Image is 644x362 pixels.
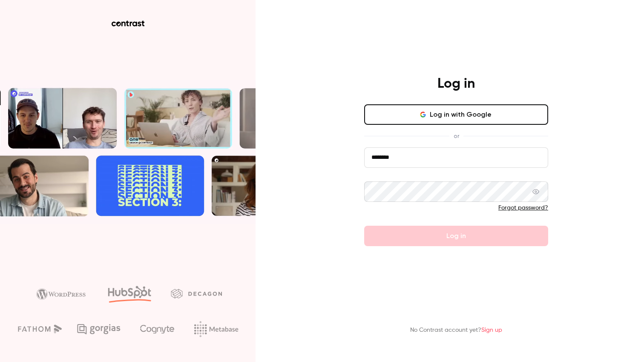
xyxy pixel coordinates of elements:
img: decagon [171,289,222,298]
button: Log in with Google [364,104,548,125]
a: Sign up [481,327,502,333]
a: Forgot password? [498,205,548,211]
h4: Log in [437,75,475,92]
p: No Contrast account yet? [410,326,502,335]
span: or [449,132,463,141]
